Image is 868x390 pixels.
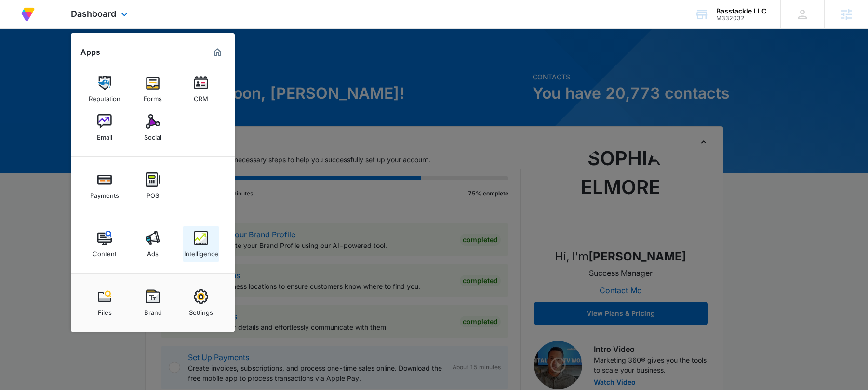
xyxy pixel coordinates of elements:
[86,109,123,146] a: Email
[144,129,161,141] div: Social
[144,90,162,103] div: Forms
[90,187,119,199] div: Payments
[27,15,47,23] div: v 4.0.25
[716,15,766,22] div: account id
[25,25,106,33] div: Domain: [DOMAIN_NAME]
[98,304,112,316] div: Files
[134,226,171,262] a: Ads
[19,6,37,23] img: Volusion
[15,15,23,23] img: logo_orange.svg
[89,90,120,103] div: Reputation
[71,9,116,19] span: Dashboard
[26,56,34,64] img: tab_domain_overview_orange.svg
[15,25,23,33] img: website_grey.svg
[183,226,219,262] a: Intelligence
[183,71,219,107] a: CRM
[107,57,162,63] div: Keywords by Traffic
[86,168,123,204] a: Payments
[97,129,112,141] div: Email
[189,304,213,316] div: Settings
[147,187,159,199] div: POS
[134,168,171,204] a: POS
[96,56,104,64] img: tab_keywords_by_traffic_grey.svg
[93,245,117,258] div: Content
[210,45,225,60] a: Marketing 360® Dashboard
[716,7,766,15] div: account name
[134,109,171,146] a: Social
[183,285,219,321] a: Settings
[134,71,171,107] a: Forms
[147,245,159,258] div: Ads
[144,304,162,316] div: Brand
[86,71,123,107] a: Reputation
[194,90,208,103] div: CRM
[184,245,218,258] div: Intelligence
[134,285,171,321] a: Brand
[80,48,100,57] h2: Apps
[37,57,86,63] div: Domain Overview
[86,285,123,321] a: Files
[86,226,123,262] a: Content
